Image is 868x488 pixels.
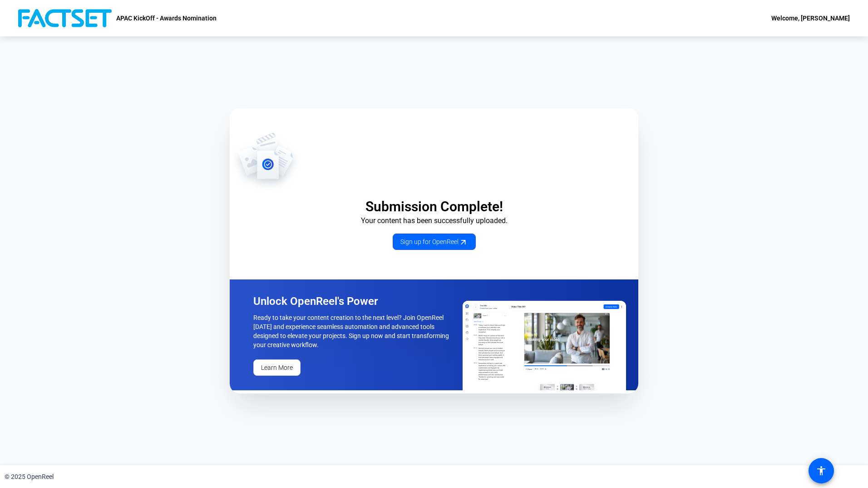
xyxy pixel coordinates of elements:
[253,359,301,376] a: Learn More
[230,215,638,226] p: Your content has been successfully uploaded.
[253,313,452,349] p: Ready to take your content creation to the next level? Join OpenReel [DATE] and experience seamle...
[463,301,626,390] img: OpenReel
[5,472,54,482] div: © 2025 OpenReel
[230,198,638,215] p: Submission Complete!
[18,9,112,27] img: OpenReel logo
[230,132,302,191] img: OpenReel
[116,13,217,24] p: APAC KickOff - Awards Nomination
[253,294,452,309] p: Unlock OpenReel's Power
[400,237,468,247] span: Sign up for OpenReel
[261,363,293,373] span: Learn More
[393,234,476,250] a: Sign up for OpenReel
[816,465,827,476] mat-icon: accessibility
[771,13,850,24] div: Welcome, [PERSON_NAME]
